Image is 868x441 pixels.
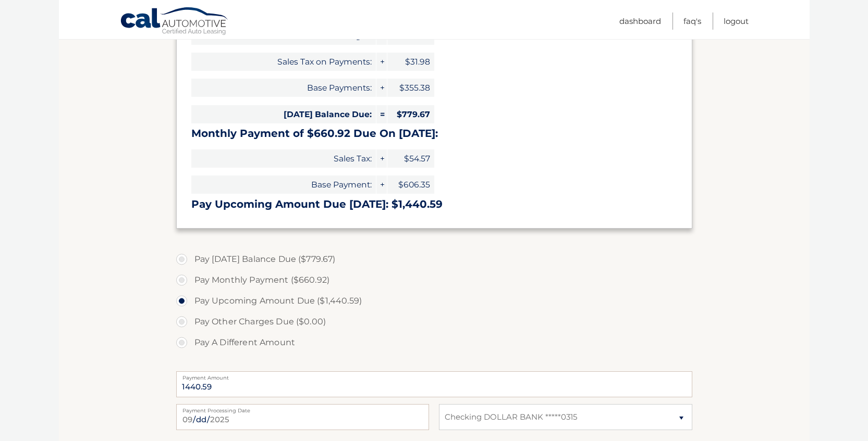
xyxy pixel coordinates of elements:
input: Payment Date [176,404,429,430]
span: Sales Tax on Payments: [191,53,376,71]
input: Payment Amount [176,371,692,397]
label: Pay [DATE] Balance Due ($779.67) [176,249,692,270]
span: Sales Tax: [191,149,376,168]
span: $355.38 [387,79,434,97]
h3: Monthly Payment of $660.92 Due On [DATE]: [191,127,677,140]
span: + [376,149,387,168]
label: Pay Monthly Payment ($660.92) [176,270,692,291]
h3: Pay Upcoming Amount Due [DATE]: $1,440.59 [191,198,677,211]
span: [DATE] Balance Due: [191,105,376,123]
a: Logout [724,12,749,30]
span: + [376,175,387,194]
a: FAQ's [683,12,701,30]
span: $606.35 [387,175,434,194]
a: Dashboard [619,12,661,30]
span: + [376,53,387,71]
span: $54.57 [387,149,434,168]
label: Pay Other Charges Due ($0.00) [176,311,692,332]
span: + [376,79,387,97]
span: = [376,105,387,123]
label: Pay Upcoming Amount Due ($1,440.59) [176,291,692,311]
label: Payment Amount [176,371,692,380]
label: Pay A Different Amount [176,332,692,353]
label: Payment Processing Date [176,404,429,412]
span: Base Payments: [191,79,376,97]
span: Base Payment: [191,175,376,194]
span: $779.67 [387,105,434,123]
a: Cal Automotive [120,7,229,37]
span: $31.98 [387,53,434,71]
